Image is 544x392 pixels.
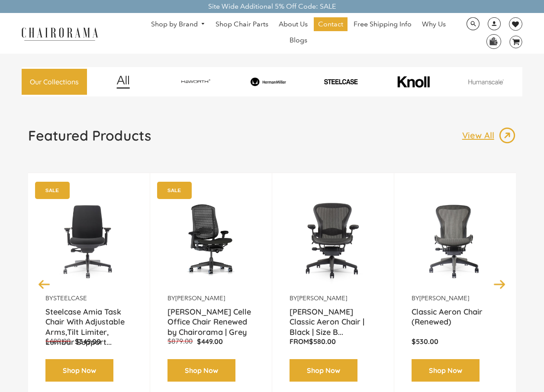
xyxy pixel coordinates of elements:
img: image_8_173eb7e0-7579-41b4-bc8e-4ba0b8ba93e8.png [233,77,303,87]
img: Classic Aeron Chair (Renewed) - chairorama [412,186,499,294]
a: Steelcase Amia Task Chair With Adjustable Arms,Tilt Limiter, Lumbar Support... [45,307,132,328]
img: Amia Chair by chairorama.com [45,186,132,294]
span: $489.00 [45,337,71,345]
span: $530.00 [412,337,438,346]
a: Featured Products [28,127,151,151]
span: Blogs [290,36,307,45]
span: Shop Chair Parts [216,20,268,29]
a: Shop Chair Parts [211,17,273,31]
text: SALE [167,187,181,193]
img: image_13.png [499,127,516,144]
a: Shop by Brand [147,18,210,31]
a: Shop Now [412,359,480,382]
p: From [290,337,377,346]
a: Amia Chair by chairorama.com Renewed Amia Chair chairorama.com [45,186,132,294]
a: Herman Miller Classic Aeron Chair | Black | Size B (Renewed) - chairorama Herman Miller Classic A... [290,186,377,294]
p: by [290,294,377,302]
img: image_7_14f0750b-d084-457f-979a-a1ab9f6582c4.png [161,76,231,88]
span: Why Us [422,20,446,29]
button: Next [492,276,507,292]
a: Shop Now [167,359,235,382]
a: Blogs [285,33,312,47]
img: WhatsApp_Image_2024-07-12_at_16.23.01.webp [487,35,500,48]
span: About Us [279,20,308,29]
span: $449.00 [197,337,223,346]
a: [PERSON_NAME] Classic Aeron Chair | Black | Size B... [290,307,377,328]
a: Herman Miller Celle Office Chair Renewed by Chairorama | Grey - chairorama Herman Miller Celle Of... [167,186,254,294]
a: Classic Aeron Chair (Renewed) - chairorama Classic Aeron Chair (Renewed) - chairorama [412,186,499,294]
img: image_12.png [99,75,147,89]
a: View All [462,127,516,144]
p: by [45,294,132,302]
img: Herman Miller Celle Office Chair Renewed by Chairorama | Grey - chairorama [167,186,254,294]
button: Previous [37,276,52,292]
p: by [412,294,499,302]
a: Classic Aeron Chair (Renewed) [412,307,499,328]
a: [PERSON_NAME] [297,294,347,302]
a: About Us [274,17,312,31]
p: View All [462,130,499,141]
span: $349.00 [75,337,101,346]
img: chairorama [16,26,103,41]
p: by [167,294,254,302]
a: Why Us [418,17,450,31]
text: SALE [45,187,59,193]
a: Shop Now [290,359,357,382]
img: PHOTO-2024-07-09-00-53-10-removebg-preview.png [306,78,376,85]
nav: DesktopNavigation [140,17,457,49]
img: image_10_1.png [378,75,448,88]
a: Steelcase [53,294,87,302]
a: Contact [314,17,348,31]
span: Contact [318,20,343,29]
a: Shop Now [45,359,113,382]
a: Free Shipping Info [349,17,416,31]
span: Free Shipping Info [354,20,412,29]
a: [PERSON_NAME] Celle Office Chair Renewed by Chairorama | Grey [167,307,254,328]
a: [PERSON_NAME] [419,294,469,302]
img: Herman Miller Classic Aeron Chair | Black | Size B (Renewed) - chairorama [290,186,377,294]
h1: Featured Products [28,127,151,144]
span: $580.00 [309,337,336,346]
a: Our Collections [22,69,87,95]
span: $879.00 [167,337,193,345]
img: image_11.png [451,79,521,84]
a: [PERSON_NAME] [175,294,225,302]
